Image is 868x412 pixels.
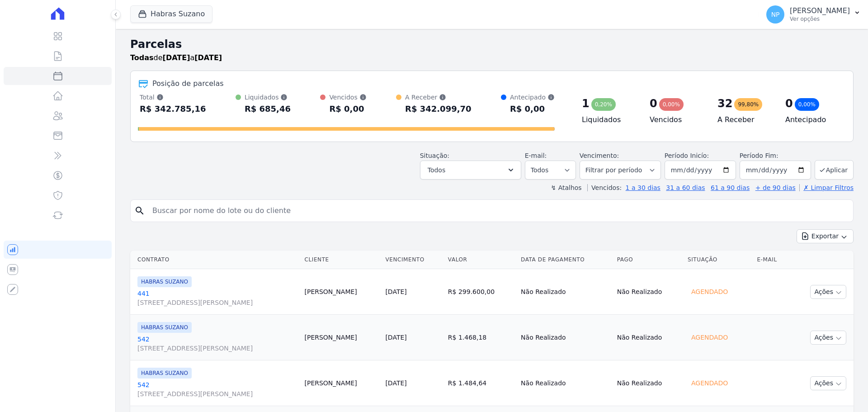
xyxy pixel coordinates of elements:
th: Contrato [130,251,301,269]
label: E-mail: [525,152,547,159]
td: R$ 1.468,18 [444,315,517,360]
div: Liquidados [245,93,291,102]
button: Aplicar [815,160,854,180]
a: 31 a 60 dias [666,184,705,191]
label: Vencidos: [587,184,622,191]
div: 0 [650,96,657,111]
strong: [DATE] [163,53,190,62]
div: Agendado [688,285,731,298]
div: R$ 342.099,70 [405,102,472,116]
div: R$ 342.785,16 [140,102,206,116]
span: HABRAS SUZANO [137,322,192,333]
th: Cliente [301,251,382,269]
th: Vencimento [382,251,444,269]
div: Posição de parcelas [152,78,224,89]
span: [STREET_ADDRESS][PERSON_NAME] [137,344,297,353]
h2: Parcelas [130,36,854,52]
p: Ver opções [790,15,850,23]
label: ↯ Atalhos [551,184,581,191]
div: Agendado [688,377,731,389]
td: Não Realizado [517,360,613,406]
span: HABRAS SUZANO [137,368,192,379]
div: 32 [717,96,732,111]
span: Todos [428,165,445,175]
div: 0 [785,96,793,111]
td: Não Realizado [517,269,613,315]
h4: Antecipado [785,114,839,125]
div: 1 [582,96,590,111]
a: [DATE] [385,334,406,341]
td: [PERSON_NAME] [301,269,382,315]
a: [DATE] [385,379,406,387]
button: Todos [420,161,521,180]
a: [DATE] [385,288,406,295]
div: R$ 0,00 [510,102,555,116]
p: [PERSON_NAME] [790,6,850,15]
div: R$ 0,00 [329,102,366,116]
td: [PERSON_NAME] [301,315,382,360]
a: 542[STREET_ADDRESS][PERSON_NAME] [137,335,297,353]
div: R$ 685,46 [245,102,291,116]
strong: Todas [130,53,154,62]
a: 542[STREET_ADDRESS][PERSON_NAME] [137,380,297,398]
div: Agendado [688,331,731,344]
div: A Receber [405,93,472,102]
h4: Liquidados [582,114,635,125]
span: HABRAS SUZANO [137,276,192,287]
button: Habras Suzano [130,5,212,23]
th: Pago [613,251,684,269]
th: Situação [684,251,753,269]
div: 0,00% [795,98,819,111]
span: [STREET_ADDRESS][PERSON_NAME] [137,298,297,307]
div: Vencidos [329,93,366,102]
label: Vencimento: [580,152,619,159]
button: Ações [810,376,846,390]
h4: A Receber [717,114,771,125]
td: Não Realizado [517,315,613,360]
a: ✗ Limpar Filtros [799,184,854,191]
div: 99,80% [734,98,762,111]
i: search [134,205,145,216]
td: R$ 1.484,64 [444,360,517,406]
label: Período Fim: [740,151,811,161]
th: Data de Pagamento [517,251,613,269]
button: Ações [810,331,846,345]
td: Não Realizado [613,360,684,406]
label: Período Inicío: [665,152,709,159]
p: de a [130,52,222,63]
div: Antecipado [510,93,555,102]
input: Buscar por nome do lote ou do cliente [147,202,849,220]
span: [STREET_ADDRESS][PERSON_NAME] [137,389,297,398]
button: NP [PERSON_NAME] Ver opções [759,2,868,27]
h4: Vencidos [650,114,703,125]
a: 61 a 90 dias [711,184,750,191]
a: 441[STREET_ADDRESS][PERSON_NAME] [137,289,297,307]
a: + de 90 dias [755,184,796,191]
td: [PERSON_NAME] [301,360,382,406]
span: NP [771,11,780,18]
button: Exportar [797,229,854,243]
button: Ações [810,285,846,299]
td: Não Realizado [613,315,684,360]
td: Não Realizado [613,269,684,315]
label: Situação: [420,152,449,159]
div: 0,20% [591,98,616,111]
div: 0,00% [659,98,684,111]
th: E-mail [753,251,790,269]
div: Total [140,93,206,102]
a: 1 a 30 dias [626,184,660,191]
strong: [DATE] [194,53,222,62]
